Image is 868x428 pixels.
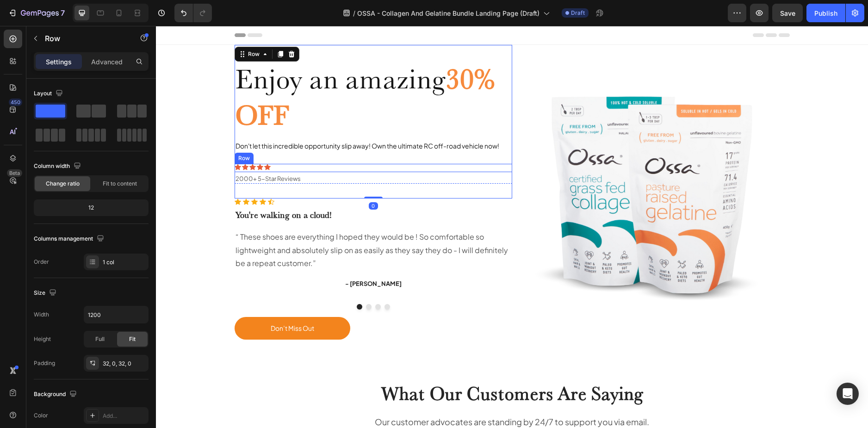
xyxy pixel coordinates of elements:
[84,306,148,323] input: Auto
[9,99,22,106] div: 450
[61,7,65,19] p: 7
[219,278,225,284] button: Dot
[229,278,234,284] button: Dot
[213,176,222,184] div: 0
[34,287,58,299] div: Size
[36,201,147,214] div: 12
[34,258,49,266] div: Order
[45,33,124,44] p: Row
[174,4,212,22] div: Undo/Redo
[103,180,137,188] span: Fit to content
[353,8,355,18] span: /
[837,383,859,405] div: Open Intercom Messenger
[814,8,837,18] div: Publish
[103,412,146,420] div: Add...
[46,180,80,188] span: Change ratio
[34,335,51,343] div: Height
[34,359,55,367] div: Padding
[103,258,146,267] div: 1 col
[80,389,633,403] p: Our customer advocates are standing by 24/7 to support you via email.
[357,8,539,18] span: OSSA - Collagen And Gelatine Bundle Landing Page (Draft)
[34,160,83,173] div: Column width
[772,4,803,22] button: Save
[201,278,206,284] button: Dot
[129,335,136,343] span: Fit
[7,169,22,177] div: Beta
[80,205,355,244] p: “ These shoes are everything I hoped they would be ! So comfortable so lightweight and absolutely...
[91,57,123,67] p: Advanced
[210,278,216,284] button: Dot
[34,411,48,420] div: Color
[4,4,69,22] button: 7
[571,9,585,17] span: Draft
[34,310,49,319] div: Width
[79,291,194,314] button: Don’t Miss Out
[46,57,72,67] p: Settings
[780,9,795,17] span: Save
[356,29,634,307] img: gempages_506847250073256839-1756dcfc-1239-4906-a6b6-5894ed5e3aac.png
[34,233,106,245] div: Columns management
[34,388,79,401] div: Background
[95,335,105,343] span: Full
[156,26,868,428] iframe: Design area
[80,254,355,263] p: - [PERSON_NAME]
[806,4,845,22] button: Publish
[115,297,158,308] div: Don’t Miss Out
[80,184,355,195] p: You're walking on a cloud!
[34,87,65,100] div: Layout
[103,360,146,368] div: 32, 0, 32, 0
[80,355,633,379] p: What Our Customers Are Saying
